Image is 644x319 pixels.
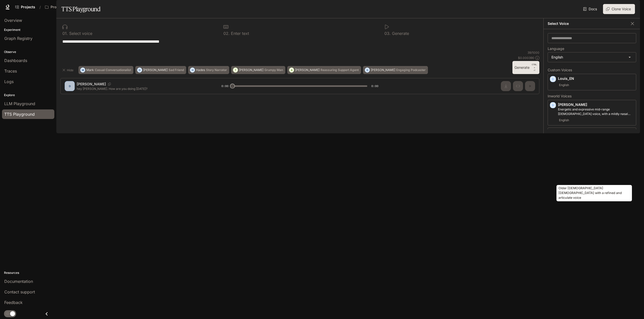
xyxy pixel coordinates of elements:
div: D [365,66,370,74]
p: 0 1 . [62,31,68,35]
a: Go to projects [13,2,37,12]
button: D[PERSON_NAME]Engaging Podcaster [363,66,428,74]
p: [PERSON_NAME] [371,69,395,72]
p: Inworld Voices [548,94,636,98]
p: 0 2 . [223,31,230,35]
p: Mark [86,69,94,72]
a: Docs [582,4,599,14]
span: English [558,117,570,123]
div: T [233,66,238,74]
p: [PERSON_NAME] [558,102,634,107]
button: Clone Voice [603,4,635,14]
p: Language [548,47,564,50]
p: [PERSON_NAME] [239,69,263,72]
p: Generate [391,31,409,35]
p: [PERSON_NAME] [295,69,319,72]
div: O [137,66,142,74]
p: Engaging Podcaster [396,69,426,72]
p: Project [PERSON_NAME] [51,5,79,9]
span: English [558,82,570,88]
button: GenerateCTRL +⏎ [512,61,539,74]
p: Energetic and expressive mid-range male voice, with a mildly nasal quality [558,107,634,116]
button: O[PERSON_NAME]Sad Friend [135,66,186,74]
h1: TTS Playground [61,4,100,14]
p: ⏎ [532,63,537,72]
p: Enter text [230,31,249,35]
button: HHadesStory Narrator [188,66,229,74]
p: Story Narrator [206,69,227,72]
span: Projects [21,5,35,9]
p: Grumpy Man [264,69,283,72]
button: Hide [60,66,76,74]
p: Select voice [68,31,92,35]
div: / [37,5,43,10]
button: A[PERSON_NAME]Reassuring Support Agent [287,66,361,74]
p: Louis_EN [558,76,634,81]
div: M [80,66,85,74]
p: Hades [196,69,205,72]
p: Casual Conversationalist [95,69,131,72]
div: A [289,66,294,74]
p: $ 0.000390 [518,56,534,60]
div: English [548,52,636,62]
p: CTRL + [532,63,537,69]
p: Sad Friend [169,69,184,72]
div: H [190,66,195,74]
p: 0 3 . [384,31,391,35]
p: [PERSON_NAME] [143,69,168,72]
p: Reassuring Support Agent [320,69,359,72]
p: Custom Voices [548,68,636,72]
button: MMarkCasual Conversationalist [78,66,133,74]
button: T[PERSON_NAME]Grumpy Man [231,66,285,74]
p: 39 / 1000 [528,50,539,55]
button: Open workspace menu [43,2,87,12]
div: Older [DEMOGRAPHIC_DATA] [DEMOGRAPHIC_DATA] with a refined and articulate voice [556,185,632,201]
